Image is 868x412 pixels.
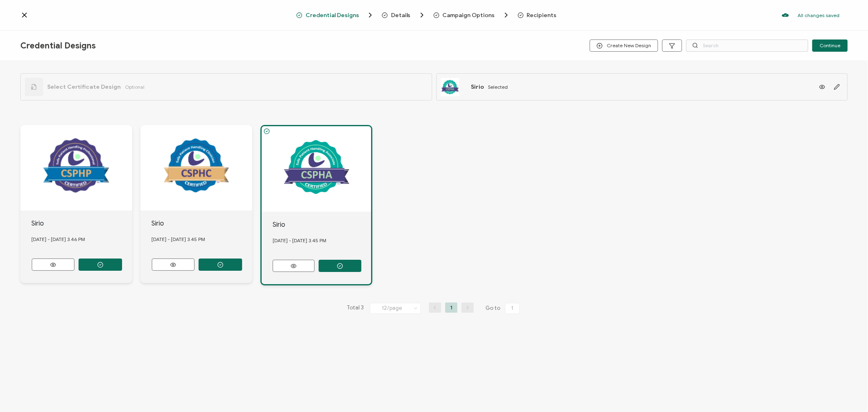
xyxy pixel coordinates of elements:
[152,228,253,250] div: [DATE] - [DATE] 3.45 PM
[296,11,374,19] span: Credential Designs
[827,373,868,412] iframe: Chat Widget
[433,11,510,19] span: Campaign Options
[32,228,133,250] div: [DATE] - [DATE] 3.46 PM
[20,41,96,51] span: Credential Designs
[798,12,840,18] p: All changes saved
[391,12,411,18] span: Details
[152,219,253,228] div: Sirio
[370,303,421,314] input: Select
[32,219,133,228] div: Sirio
[488,84,508,90] span: Selected
[125,84,144,90] span: Optional
[273,230,371,252] div: [DATE] - [DATE] 3.45 PM
[590,39,658,52] button: Create New Design
[471,83,484,90] span: Sirio
[485,302,521,314] span: Go to
[686,39,808,52] input: Search
[347,302,364,314] span: Total 3
[443,12,495,18] span: Campaign Options
[812,39,848,52] button: Continue
[518,12,557,18] span: Recipients
[820,43,840,48] span: Continue
[47,83,121,90] span: Select Certificate Design
[296,11,572,19] div: Breadcrumb
[273,220,371,230] div: Sirio
[382,11,426,19] span: Details
[306,12,359,18] span: Credential Designs
[597,43,651,49] span: Create New Design
[527,12,557,18] span: Recipients
[445,302,457,313] li: 1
